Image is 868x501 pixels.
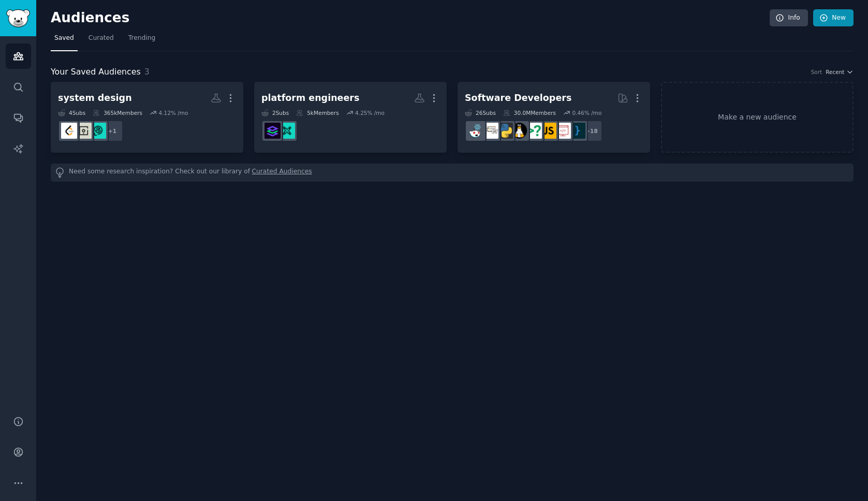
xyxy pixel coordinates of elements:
[264,123,281,139] img: PlatformEngineers
[61,123,77,139] img: leetcode
[569,123,585,139] img: programming
[813,9,854,27] a: New
[101,120,123,142] div: + 1
[296,109,339,116] div: 5k Members
[144,67,150,77] span: 3
[128,34,155,43] span: Trending
[826,68,854,76] button: Recent
[90,123,106,139] img: SoftwareSystemDesign
[51,82,243,153] a: system design4Subs365kMembers4.12% /mo+1SoftwareSystemDesignSystemDesignConceptsleetcode
[85,30,117,51] a: Curated
[526,123,542,139] img: cscareerquestions
[826,68,844,76] span: Recent
[158,109,188,116] div: 4.12 % /mo
[6,9,30,27] img: GummySearch logo
[497,123,513,139] img: Python
[581,120,602,142] div: + 18
[540,123,556,139] img: javascript
[51,164,854,182] div: Need some research inspiration? Check out our library of
[555,123,571,139] img: webdev
[572,109,601,116] div: 0.46 % /mo
[458,82,650,153] a: Software Developers26Subs30.0MMembers0.46% /mo+18programmingwebdevjavascriptcscareerquestionslinu...
[51,66,141,79] span: Your Saved Audiences
[465,109,496,116] div: 26 Sub s
[661,82,854,153] a: Make a new audience
[89,34,114,43] span: Curated
[93,109,142,116] div: 365k Members
[468,123,484,139] img: reactjs
[503,109,556,116] div: 30.0M Members
[76,123,92,139] img: SystemDesignConcepts
[58,92,132,105] div: system design
[511,123,527,139] img: linux
[51,10,770,26] h2: Audiences
[355,109,385,116] div: 4.25 % /mo
[482,123,498,139] img: learnpython
[261,92,359,105] div: platform engineers
[252,167,312,178] a: Curated Audiences
[254,82,447,153] a: platform engineers2Subs5kMembers4.25% /moplatform_engineeringPlatformEngineers
[811,68,822,76] div: Sort
[125,30,159,51] a: Trending
[770,9,808,27] a: Info
[58,109,85,116] div: 4 Sub s
[261,109,289,116] div: 2 Sub s
[54,34,74,43] span: Saved
[51,30,78,51] a: Saved
[279,123,295,139] img: platform_engineering
[465,92,571,105] div: Software Developers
